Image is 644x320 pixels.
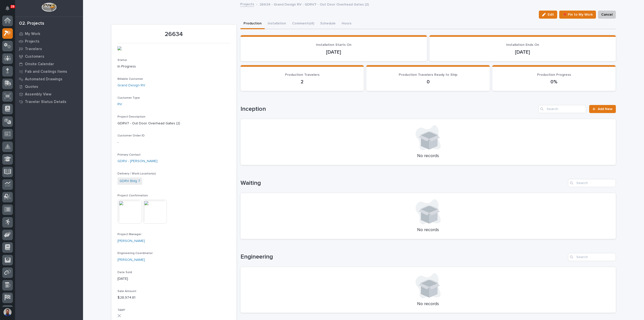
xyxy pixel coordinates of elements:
[25,54,44,59] p: Customers
[285,73,319,77] span: Production Travelers
[15,68,83,75] a: Fab and Coatings Items
[117,252,153,255] span: Engineering Coordinator
[25,39,39,44] p: Projects
[15,75,83,83] a: Automated Drawings
[240,1,254,7] a: Projects
[117,64,230,69] p: In Progress
[260,1,369,7] p: 26634 - Grand Design RV - GDRV7 - Out Door Overhead Gates (2)
[25,85,38,89] p: Quotes
[2,307,13,317] button: users-avatar
[25,62,54,66] p: Onsite Calendar
[15,98,83,105] a: Traveler Status Details
[2,3,13,14] button: Notifications
[247,49,421,55] p: [DATE]
[117,115,145,118] span: Project Description
[117,233,141,236] span: Project Manager
[117,172,156,175] span: Delivery / Work Location(s)
[598,107,613,111] span: Add New
[559,11,596,19] button: 📌 Pin to My Work
[598,11,616,19] button: Cancel
[15,83,83,90] a: Quotes
[117,121,230,126] p: GDRV7 - Out Door Overhead Gates (2)
[15,45,83,53] a: Travelers
[601,12,613,18] span: Cancel
[15,30,83,38] a: My Work
[15,53,83,60] a: Customers
[589,105,616,113] a: Add New
[25,32,40,36] p: My Work
[316,43,351,47] span: Installation Starts On
[240,253,566,261] h1: Engineering
[247,79,358,85] p: 2
[25,92,51,97] p: Assembly View
[247,227,610,233] p: No records
[117,309,125,312] span: T&M?
[117,238,145,244] a: [PERSON_NAME]
[399,73,457,77] span: Production Travelers Ready to Ship
[117,102,122,107] a: RV
[119,179,140,184] a: GDRV Bldg 7
[339,19,354,29] button: Hours
[117,257,145,263] a: [PERSON_NAME]
[117,276,230,281] p: [DATE]
[42,3,56,12] img: Workspace Logo
[19,21,44,26] div: 02. Projects
[25,69,67,74] p: Fab and Coatings Items
[117,153,141,156] span: Primary Contact
[539,11,557,19] button: Edit
[562,12,593,18] span: 📌 Pin to My Work
[240,19,265,29] button: Production
[15,60,83,68] a: Onsite Calendar
[117,96,140,99] span: Customer Type
[117,271,132,274] span: Date Sold
[265,19,289,29] button: Installation
[117,290,136,293] span: Sale Amount
[548,12,554,17] span: Edit
[247,153,610,159] p: No records
[15,90,83,98] a: Assembly View
[6,6,13,14] div: Notifications28
[117,59,127,62] span: Status
[568,179,616,187] input: Search
[240,180,566,187] h1: Waiting
[15,38,83,45] a: Projects
[568,253,616,261] input: Search
[506,43,539,47] span: Installation Ends On
[117,194,148,197] span: Project Confirmation
[117,295,230,300] p: $ 28,974.81
[25,77,62,82] p: Automated Drawings
[317,19,339,29] button: Schedule
[25,47,42,51] p: Travelers
[372,79,484,85] p: 0
[538,105,586,113] input: Search
[25,100,66,104] p: Traveler Status Details
[117,78,143,81] span: Billable Customer
[247,301,610,307] p: No records
[117,134,145,137] span: Customer Order ID
[117,140,230,145] p: -
[117,159,157,164] a: GDRV - [PERSON_NAME]
[537,73,571,77] span: Production Progress
[435,49,610,55] p: [DATE]
[240,105,537,113] h1: Inception
[117,83,145,88] a: Grand Design RV
[11,5,14,8] p: 28
[117,31,230,38] p: 26634
[117,46,155,50] img: 4XGcpMVZPnXnYGBawS2Kb9FjpzZLtxrdaTzlxJu1OcU
[498,79,610,85] p: 0%
[289,19,317,29] button: Comments (4)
